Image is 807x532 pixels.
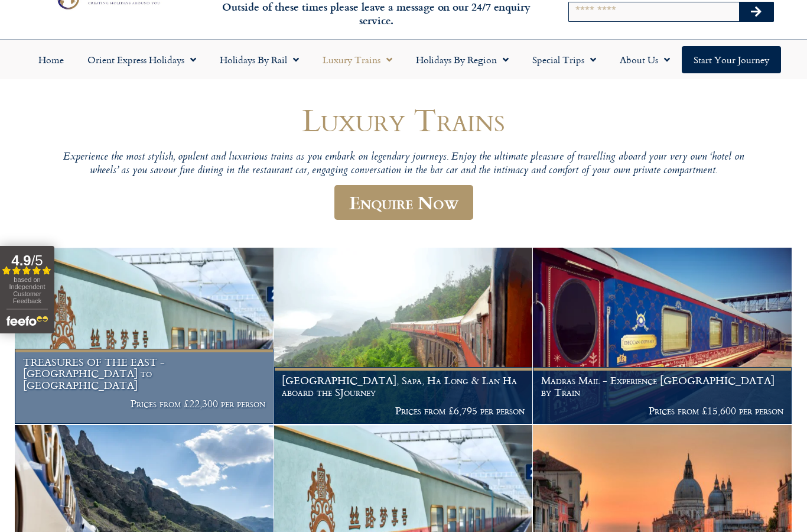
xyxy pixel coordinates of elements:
[282,375,525,398] h1: [GEOGRAPHIC_DATA], Sapa, Ha Long & Lan Ha aboard the SJourney
[404,46,520,73] a: Holidays by Region
[27,46,76,73] a: Home
[76,46,208,73] a: Orient Express Holidays
[541,405,784,417] p: Prices from £15,600 per person
[49,151,758,179] p: Experience the most stylish, opulent and luxurious trains as you embark on legendary journeys. En...
[6,46,801,73] nav: Menu
[49,102,758,137] h1: Luxury Trains
[274,248,533,425] a: [GEOGRAPHIC_DATA], Sapa, Ha Long & Lan Ha aboard the SJourney Prices from £6,795 per person
[739,2,773,21] button: Search
[608,46,682,73] a: About Us
[15,248,274,425] a: TREASURES OF THE EAST - [GEOGRAPHIC_DATA] to [GEOGRAPHIC_DATA] Prices from £22,300 per person
[541,375,784,398] h1: Madras Mail - Experience [GEOGRAPHIC_DATA] by Train
[208,46,311,73] a: Holidays by Rail
[311,46,404,73] a: Luxury Trains
[520,46,608,73] a: Special Trips
[533,248,792,425] a: Madras Mail - Experience [GEOGRAPHIC_DATA] by Train Prices from £15,600 per person
[23,398,266,410] p: Prices from £22,300 per person
[282,405,525,417] p: Prices from £6,795 per person
[682,46,781,73] a: Start your Journey
[334,185,473,220] a: Enquire Now
[23,356,266,391] h1: TREASURES OF THE EAST - [GEOGRAPHIC_DATA] to [GEOGRAPHIC_DATA]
